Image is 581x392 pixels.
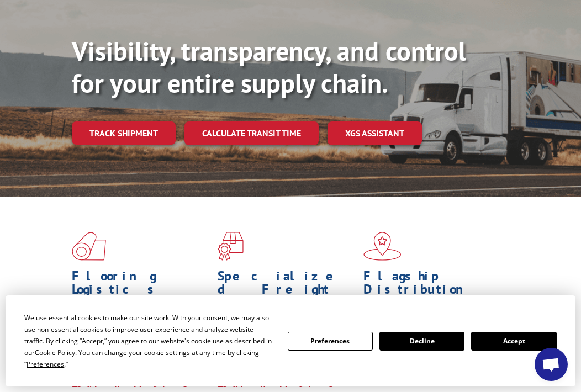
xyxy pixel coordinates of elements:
span: Preferences [27,359,64,369]
img: xgs-icon-total-supply-chain-intelligence-red [72,232,106,261]
img: xgs-icon-flagship-distribution-model-red [363,232,402,261]
button: Preferences [288,332,373,351]
a: XGS ASSISTANT [328,121,422,145]
h1: Flooring Logistics Solutions [72,269,209,315]
a: Calculate transit time [184,121,319,145]
span: Cookie Policy [35,348,75,357]
img: xgs-icon-focused-on-flooring-red [218,232,244,261]
div: We use essential cookies to make our site work. With your consent, we may also use non-essential ... [24,312,274,370]
h1: Flagship Distribution Model [363,269,501,315]
div: Cookie Consent Prompt [6,295,575,386]
h1: Specialized Freight Experts [218,269,355,315]
button: Accept [471,332,556,351]
a: Track shipment [72,121,176,145]
b: Visibility, transparency, and control for your entire supply chain. [72,34,466,100]
div: Open chat [535,348,568,381]
button: Decline [379,332,464,351]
